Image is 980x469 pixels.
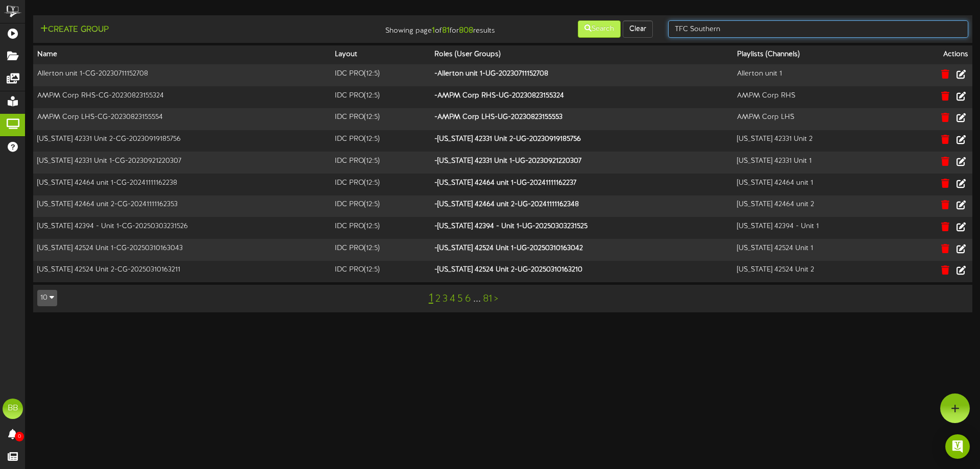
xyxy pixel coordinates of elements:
th: - [US_STATE] 42524 Unit 2-UG-20250310163210 [430,261,733,282]
th: Playlists (Channels) [733,45,901,64]
td: IDC PRO ( 12:5 ) [331,152,430,174]
a: ... [473,293,481,305]
td: IDC PRO ( 12:5 ) [331,195,430,217]
th: Roles (User Groups) [430,45,733,64]
td: Allerton unit 1-CG-20230711152708 [33,64,331,86]
td: IDC PRO ( 12:5 ) [331,174,430,195]
th: - AMPM Corp LHS-UG-20230823155553 [430,108,733,130]
th: Layout [331,45,430,64]
button: Create Group [37,23,112,36]
div: [US_STATE] 42394 - Unit 1 [737,221,897,232]
div: [US_STATE] 42331 Unit 1 [737,156,897,166]
th: - AMPM Corp RHS-UG-20230823155324 [430,86,733,108]
td: IDC PRO ( 12:5 ) [331,239,430,261]
button: 10 [37,290,57,306]
button: Clear [623,20,653,38]
th: Actions [901,45,972,64]
td: [US_STATE] 42524 Unit 1-CG-20250310163043 [33,239,331,261]
div: [US_STATE] 42524 Unit 2 [737,265,897,275]
span: 0 [15,432,24,441]
td: [US_STATE] 42394 - Unit 1-CG-20250303231526 [33,217,331,239]
a: 3 [443,293,448,305]
div: [US_STATE] 42464 unit 2 [737,200,897,210]
td: AMPM Corp RHS-CG-20230823155324 [33,86,331,108]
td: IDC PRO ( 12:5 ) [331,130,430,152]
td: IDC PRO ( 12:5 ) [331,217,430,239]
a: 6 [465,293,471,305]
div: Showing page of for results [345,19,503,37]
td: IDC PRO ( 12:5 ) [331,261,430,282]
div: AMPM Corp LHS [737,112,897,122]
td: IDC PRO ( 12:5 ) [331,64,430,86]
th: - [US_STATE] 42524 Unit 1-UG-20250310163042 [430,239,733,261]
td: IDC PRO ( 12:5 ) [331,108,430,130]
a: 2 [435,293,440,305]
a: 5 [457,293,463,305]
strong: 808 [459,26,473,35]
button: Search [578,20,621,38]
th: - [US_STATE] 42464 unit 2-UG-20241111162348 [430,195,733,217]
th: - [US_STATE] 42331 Unit 1-UG-20230921220307 [430,152,733,174]
strong: 81 [442,26,450,35]
div: AMPM Corp RHS [737,91,897,101]
td: [US_STATE] 42524 Unit 2-CG-20250310163211 [33,261,331,282]
input: -- Search -- [668,20,968,38]
div: Open Intercom Messenger [945,434,970,459]
div: BB [3,399,23,419]
th: - [US_STATE] 42331 Unit 2-UG-20230919185756 [430,130,733,152]
div: [US_STATE] 42464 unit 1 [737,178,897,188]
td: AMPM Corp LHS-CG-20230823155554 [33,108,331,130]
div: Allerton unit 1 [737,69,897,79]
a: > [494,293,498,305]
div: [US_STATE] 42524 Unit 1 [737,243,897,254]
th: Name [33,45,331,64]
th: - [US_STATE] 42464 unit 1-UG-20241111162237 [430,174,733,195]
td: [US_STATE] 42331 Unit 1-CG-20230921220307 [33,152,331,174]
th: - Allerton unit 1-UG-20230711152708 [430,64,733,86]
td: [US_STATE] 42331 Unit 2-CG-20230919185756 [33,130,331,152]
a: 1 [429,292,433,305]
div: [US_STATE] 42331 Unit 2 [737,134,897,144]
td: [US_STATE] 42464 unit 1-CG-20241111162238 [33,174,331,195]
a: 81 [483,293,492,305]
th: - [US_STATE] 42394 - Unit 1-UG-20250303231525 [430,217,733,239]
a: 4 [450,293,455,305]
strong: 1 [432,26,435,35]
td: [US_STATE] 42464 unit 2-CG-20241111162353 [33,195,331,217]
td: IDC PRO ( 12:5 ) [331,86,430,108]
